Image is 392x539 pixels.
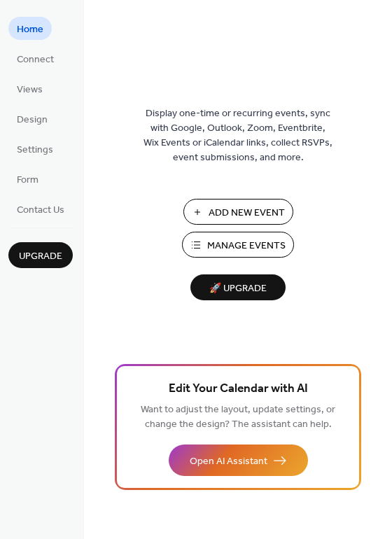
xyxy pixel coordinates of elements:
[207,239,286,253] span: Manage Events
[8,242,73,268] button: Upgrade
[17,203,64,218] span: Contact Us
[141,400,335,434] span: Want to adjust the layout, update settings, or change the design? The assistant can help.
[8,197,73,220] a: Contact Us
[8,17,52,40] a: Home
[8,107,56,130] a: Design
[182,232,294,258] button: Manage Events
[8,77,51,100] a: Views
[190,274,286,300] button: 🚀 Upgrade
[17,83,43,97] span: Views
[17,113,48,127] span: Design
[17,22,43,37] span: Home
[17,52,54,67] span: Connect
[143,106,332,165] span: Display one-time or recurring events, sync with Google, Outlook, Zoom, Eventbrite, Wix Events or ...
[190,454,267,469] span: Open AI Assistant
[17,173,38,188] span: Form
[169,444,308,476] button: Open AI Assistant
[199,279,277,298] span: 🚀 Upgrade
[183,199,293,225] button: Add New Event
[17,143,53,157] span: Settings
[8,47,62,70] a: Connect
[209,206,285,220] span: Add New Event
[169,379,308,399] span: Edit Your Calendar with AI
[8,137,62,160] a: Settings
[19,249,62,264] span: Upgrade
[8,167,47,190] a: Form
